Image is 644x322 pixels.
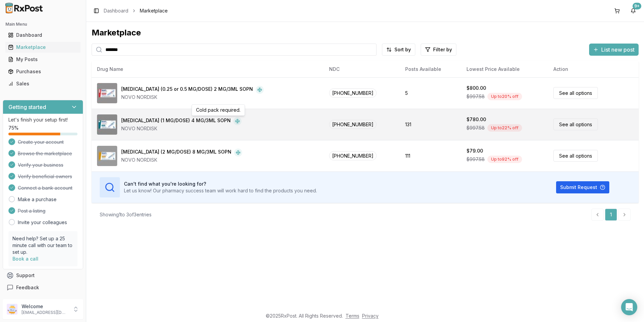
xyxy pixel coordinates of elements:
[329,120,377,129] span: [PHONE_NUMBER]
[104,7,128,14] a: Dashboard
[7,304,18,315] img: User avatar
[466,85,486,91] div: $800.00
[433,46,452,53] span: Filter by
[400,77,461,109] td: 5
[18,196,57,203] a: Make a purchase
[487,124,522,132] div: Up to 22 % off
[121,149,231,157] div: [MEDICAL_DATA] (2 MG/DOSE) 8 MG/3ML SOPN
[8,68,78,75] div: Purchases
[466,125,485,131] span: $997.58
[92,27,639,38] div: Marketplace
[18,208,45,214] span: Post a listing
[362,313,379,319] a: Privacy
[92,61,324,77] th: Drug Name
[556,181,609,193] button: Submit Request
[487,93,522,100] div: Up to 20 % off
[329,151,377,160] span: [PHONE_NUMBER]
[329,88,377,98] span: [PHONE_NUMBER]
[621,299,637,315] div: Open Intercom Messenger
[18,185,72,191] span: Connect a bank account
[601,46,635,54] span: List new post
[3,66,83,77] button: Purchases
[466,156,485,163] span: $997.58
[400,61,461,77] th: Posts Available
[18,162,63,168] span: Verify your business
[8,116,77,123] p: Let's finish your setup first!
[400,140,461,171] td: 111
[97,83,117,103] img: Ozempic (0.25 or 0.5 MG/DOSE) 2 MG/3ML SOPN
[3,3,46,14] img: RxPost Logo
[121,86,253,94] div: [MEDICAL_DATA] (0.25 or 0.5 MG/DOSE) 2 MG/3ML SOPN
[196,107,240,113] p: Cold pack required.
[8,32,78,38] div: Dashboard
[8,125,19,131] span: 75 %
[628,5,639,16] button: 9+
[461,61,548,77] th: Lowest Price Available
[5,41,80,53] a: Marketplace
[605,209,617,221] a: 1
[466,147,483,154] div: $79.00
[400,109,461,140] td: 131
[5,22,80,27] h2: Main Menu
[124,181,317,187] h3: Can't find what you're looking for?
[22,310,68,315] p: [EMAIL_ADDRESS][DOMAIN_NAME]
[140,7,168,14] span: Marketplace
[124,187,317,194] p: Let us know! Our pharmacy success team will work hard to find the products you need.
[553,87,598,99] a: See all options
[3,78,83,89] button: Sales
[591,209,631,221] nav: pagination
[553,150,598,162] a: See all options
[548,61,639,77] th: Action
[421,44,456,56] button: Filter by
[553,118,598,130] a: See all options
[104,7,168,14] nav: breadcrumb
[18,150,72,157] span: Browse the marketplace
[382,44,415,56] button: Sort by
[3,30,83,41] button: Dashboard
[3,281,83,294] button: Feedback
[346,313,359,319] a: Terms
[121,157,242,163] div: NOVO NORDISK
[12,256,38,262] a: Book a call
[487,156,522,163] div: Up to 92 % off
[3,54,83,65] button: My Posts
[466,116,486,123] div: $780.00
[633,3,641,9] div: 9+
[18,173,72,180] span: Verify beneficial owners
[5,53,80,65] a: My Posts
[18,219,67,226] a: Invite your colleagues
[121,125,241,132] div: NOVO NORDISK
[8,56,78,63] div: My Posts
[5,29,80,41] a: Dashboard
[394,46,411,53] span: Sort by
[8,80,78,87] div: Sales
[589,47,639,54] a: List new post
[466,93,485,100] span: $997.58
[22,303,68,310] p: Welcome
[5,78,80,90] a: Sales
[324,61,400,77] th: NDC
[3,269,83,281] button: Support
[8,44,78,51] div: Marketplace
[8,103,46,111] h3: Getting started
[3,42,83,53] button: Marketplace
[97,146,117,166] img: Ozempic (2 MG/DOSE) 8 MG/3ML SOPN
[12,235,73,256] p: Need help? Set up a 25 minute call with our team to set up.
[121,94,264,101] div: NOVO NORDISK
[18,139,64,145] span: Create your account
[100,211,152,218] div: Showing 1 to 3 of 3 entries
[16,284,39,291] span: Feedback
[589,44,639,56] button: List new post
[121,117,231,125] div: [MEDICAL_DATA] (1 MG/DOSE) 4 MG/3ML SOPN
[97,114,117,135] img: Ozempic (1 MG/DOSE) 4 MG/3ML SOPN
[5,65,80,78] a: Purchases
